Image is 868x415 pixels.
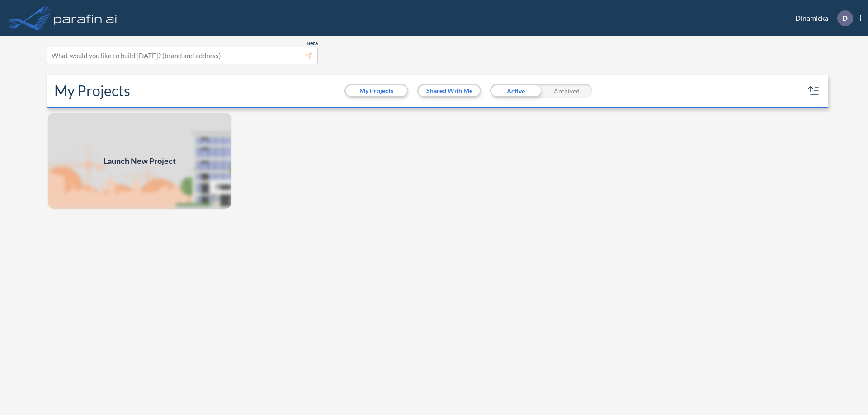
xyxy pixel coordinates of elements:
[54,82,130,99] h2: My Projects
[47,112,232,210] img: add
[346,85,407,96] button: My Projects
[807,84,821,98] button: sort
[490,84,541,98] div: Active
[782,10,861,26] div: Dinamicka
[52,9,119,27] img: logo
[842,14,848,22] p: D
[47,112,232,210] a: Launch New Project
[419,85,480,96] button: Shared With Me
[541,84,592,98] div: Archived
[307,40,318,47] span: Beta
[104,155,176,167] span: Launch New Project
